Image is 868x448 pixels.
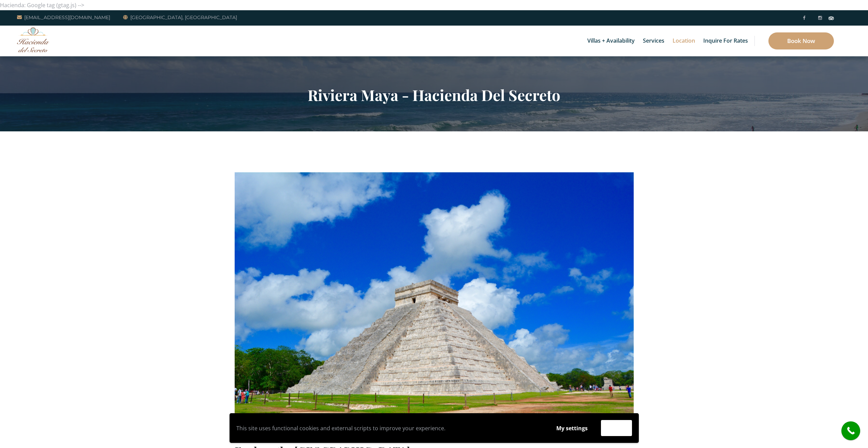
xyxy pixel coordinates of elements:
[17,27,49,52] img: Awesome Logo
[123,13,237,21] a: [GEOGRAPHIC_DATA], [GEOGRAPHIC_DATA]
[584,26,638,56] a: Villas + Availability
[639,26,668,56] a: Services
[841,421,860,440] a: call
[768,32,834,49] a: Book Now
[669,26,698,56] a: Location
[17,13,110,21] a: [EMAIL_ADDRESS][DOMAIN_NAME]
[236,423,543,433] p: This site uses functional cookies and external scripts to improve your experience.
[843,423,858,438] i: call
[828,16,834,20] img: Tripadvisor_logomark.svg
[601,420,632,436] button: Accept
[235,86,634,104] h2: Riviera Maya - Hacienda Del Secreto
[550,420,594,436] button: My settings
[700,26,751,56] a: Inquire for Rates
